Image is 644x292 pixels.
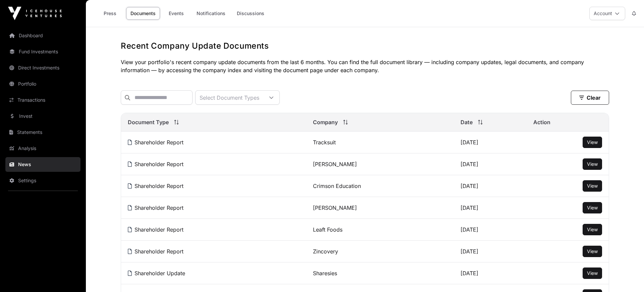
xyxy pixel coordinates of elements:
[5,109,80,124] a: Invest
[126,7,160,20] a: Documents
[587,205,598,210] span: View
[587,161,598,167] span: View
[5,157,80,172] a: News
[313,118,338,126] span: Company
[587,226,598,233] a: View
[454,153,527,175] td: [DATE]
[128,118,169,126] span: Document Type
[313,183,361,189] a: Crimson Education
[313,270,337,277] a: Sharesies
[583,158,602,170] button: View
[461,118,473,126] span: Date
[5,173,80,188] a: Settings
[192,7,230,20] a: Notifications
[587,183,598,189] span: View
[454,241,527,262] td: [DATE]
[313,248,338,255] a: Zincovery
[5,77,80,91] a: Portfolio
[587,139,598,145] span: View
[313,204,357,211] a: [PERSON_NAME]
[583,224,602,235] button: View
[5,60,80,75] a: Direct Investments
[128,204,183,211] a: Shareholder Report
[313,139,336,146] a: Tracksuit
[128,226,183,233] a: Shareholder Report
[128,270,185,277] a: Shareholder Update
[454,132,527,153] td: [DATE]
[97,7,123,20] a: Press
[5,125,80,140] a: Statements
[128,139,183,146] a: Shareholder Report
[583,137,602,148] button: View
[587,161,598,167] a: View
[128,248,183,255] a: Shareholder Report
[454,262,527,284] td: [DATE]
[587,139,598,146] a: View
[587,270,598,276] span: View
[583,180,602,192] button: View
[587,248,598,255] a: View
[583,267,602,279] button: View
[454,175,527,197] td: [DATE]
[196,91,263,104] div: Select Document Types
[454,219,527,241] td: [DATE]
[313,226,342,233] a: Leaft Foods
[163,7,190,20] a: Events
[587,270,598,277] a: View
[583,202,602,213] button: View
[5,93,80,107] a: Transactions
[5,141,80,156] a: Analysis
[587,248,598,254] span: View
[5,28,80,43] a: Dashboard
[610,260,644,292] iframe: Chat Widget
[232,7,269,20] a: Discussions
[587,204,598,211] a: View
[589,7,625,20] button: Account
[533,118,550,126] span: Action
[454,197,527,219] td: [DATE]
[128,183,183,189] a: Shareholder Report
[583,246,602,257] button: View
[121,58,609,74] p: View your portfolio's recent company update documents from the last 6 months. You can find the fu...
[313,161,357,167] a: [PERSON_NAME]
[121,41,609,51] h1: Recent Company Update Documents
[8,7,62,20] img: Icehouse Ventures Logo
[587,183,598,189] a: View
[128,161,183,167] a: Shareholder Report
[587,227,598,232] span: View
[571,91,609,105] button: Clear
[5,44,80,59] a: Fund Investments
